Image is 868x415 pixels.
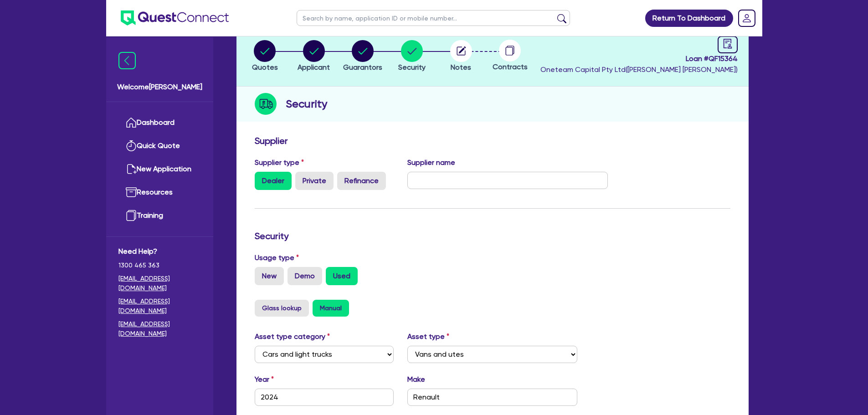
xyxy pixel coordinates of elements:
label: New [255,267,284,285]
a: [EMAIL_ADDRESS][DOMAIN_NAME] [118,319,201,338]
input: Search by name, application ID or mobile number... [297,10,570,26]
label: Year [255,374,274,385]
button: Guarantors [343,40,383,73]
label: Make [407,374,425,385]
button: Manual [313,300,349,317]
span: Security [398,63,426,72]
label: Supplier type [255,157,304,168]
a: Quick Quote [118,134,201,158]
span: Contracts [493,62,528,71]
button: Glass lookup [255,300,309,317]
button: Applicant [297,40,330,73]
span: Oneteam Capital Pty Ltd ( [PERSON_NAME] [PERSON_NAME] ) [540,65,738,74]
span: Welcome [PERSON_NAME] [117,82,202,92]
img: new-application [126,164,137,174]
img: resources [126,187,137,198]
a: Return To Dashboard [645,10,733,27]
span: Loan # QF15364 [540,53,738,64]
a: Training [118,204,201,227]
a: [EMAIL_ADDRESS][DOMAIN_NAME] [118,274,201,293]
label: Asset type [407,331,449,342]
button: Quotes [252,40,278,73]
img: step-icon [255,93,277,115]
label: Asset type category [255,331,330,342]
button: Notes [450,40,473,73]
img: icon-menu-close [118,52,136,69]
span: Applicant [298,63,330,72]
span: Need Help? [118,246,201,257]
img: quick-quote [126,140,137,151]
a: [EMAIL_ADDRESS][DOMAIN_NAME] [118,297,201,316]
label: Used [326,267,358,285]
button: Security [398,40,426,73]
img: quest-connect-logo-blue [121,10,229,26]
h3: Security [255,231,730,241]
h2: Security [286,96,327,112]
a: Dropdown toggle [735,6,759,30]
label: Demo [288,267,322,285]
span: 1300 465 363 [118,261,201,270]
img: training [126,210,137,221]
label: Refinance [337,172,386,190]
label: Dealer [255,172,292,190]
label: Usage type [255,252,299,263]
label: Supplier name [407,157,455,168]
span: audit [723,39,733,49]
a: New Application [118,158,201,181]
a: Dashboard [118,111,201,134]
span: Guarantors [343,63,382,72]
span: Quotes [252,63,278,72]
label: Private [295,172,334,190]
h3: Supplier [255,135,730,146]
span: Notes [451,63,471,72]
a: Resources [118,181,201,204]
